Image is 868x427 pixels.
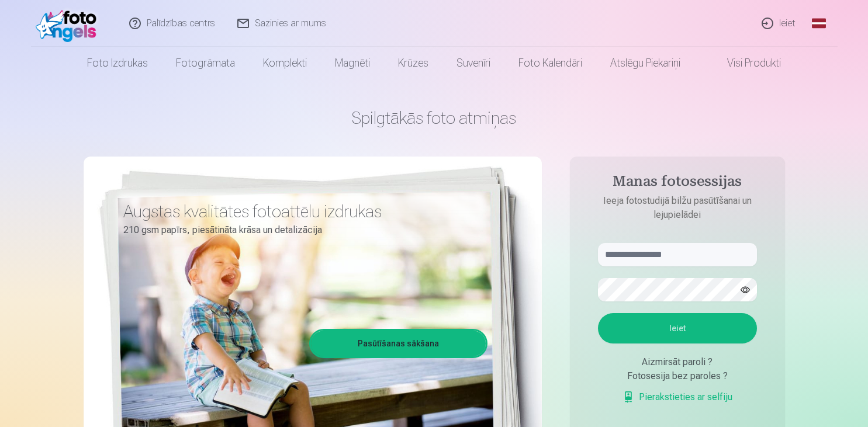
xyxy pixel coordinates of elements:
a: Visi produkti [694,47,795,79]
a: Fotogrāmata [162,47,249,79]
a: Suvenīri [442,47,504,79]
h4: Manas fotosessijas [586,173,769,194]
a: Atslēgu piekariņi [596,47,694,79]
a: Pierakstieties ar selfiju [623,390,732,404]
button: Ieiet [598,313,757,343]
div: Fotosesija bez paroles ? [598,369,757,383]
a: Komplekti [249,47,321,79]
a: Foto kalendāri [504,47,596,79]
a: Pasūtīšanas sākšana [311,331,486,356]
a: Magnēti [321,47,384,79]
a: Foto izdrukas [73,47,162,79]
img: /fa1 [36,5,103,42]
p: 210 gsm papīrs, piesātināta krāsa un detalizācija [123,222,479,238]
h1: Spilgtākās foto atmiņas [84,107,785,129]
h3: Augstas kvalitātes fotoattēlu izdrukas [123,201,479,222]
a: Krūzes [384,47,442,79]
div: Aizmirsāt paroli ? [598,355,757,369]
p: Ieeja fotostudijā bilžu pasūtīšanai un lejupielādei [586,194,769,222]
